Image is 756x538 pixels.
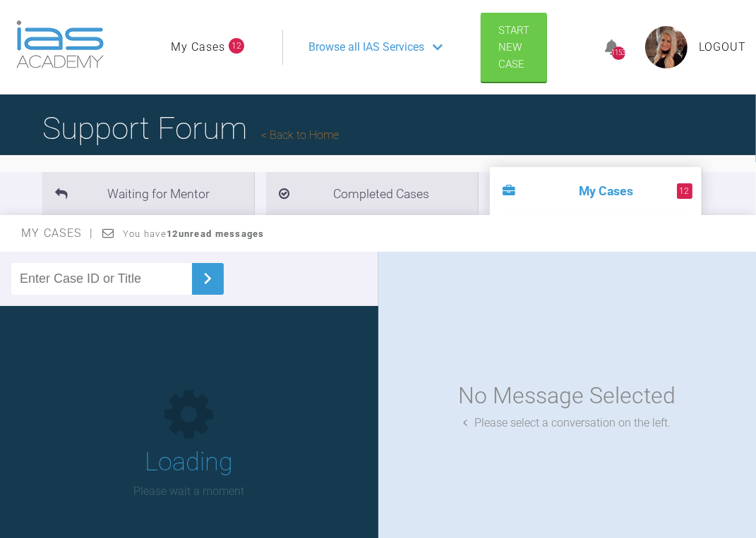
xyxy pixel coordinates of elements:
[123,228,265,239] span: You have
[167,228,265,239] strong: 12 unread messages
[458,378,676,414] div: No Message Selected
[229,38,244,54] span: 12
[196,267,219,290] img: chevronRight.28bd32b0.svg
[645,26,688,68] img: profile.png
[145,442,233,483] h1: Loading
[481,13,547,82] a: Start New Case
[42,104,339,153] h1: Support Forum
[42,172,254,215] li: Waiting for Mentor
[16,20,104,68] img: logo-light.3e3ef733.png
[308,38,424,56] span: Browse all IAS Services
[261,128,339,142] a: Back to Home
[21,226,94,240] span: My Cases
[699,38,746,56] a: Logout
[266,172,478,215] li: Completed Cases
[677,183,692,199] span: 12
[498,24,529,71] span: Start New Case
[463,414,671,432] div: Please select a conversation on the left.
[612,47,625,60] div: 1153
[11,263,192,295] input: Enter Case ID or Title
[490,167,702,215] li: My Cases
[133,482,244,501] p: Please wait a moment
[171,38,225,56] a: My Cases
